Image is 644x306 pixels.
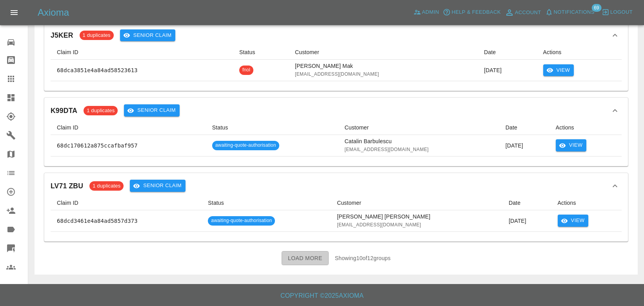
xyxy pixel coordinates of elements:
th: Status [233,45,289,60]
h6: Copyright © 2025 Axioma [6,290,638,301]
span: 1 duplicates [80,31,114,39]
th: Date [502,196,551,210]
button: Notifications [543,6,597,18]
th: Claim ID [51,45,233,60]
span: [EMAIL_ADDRESS][DOMAIN_NAME] [295,71,379,77]
th: Actions [551,196,622,210]
th: Date [499,120,549,135]
span: 1 duplicates [89,182,124,190]
p: [DATE] [509,217,545,225]
p: [PERSON_NAME] Mak [295,62,471,70]
button: Senior Claim [124,104,180,117]
th: Status [202,196,331,210]
span: fnol [239,67,253,73]
p: J5KER [51,30,73,40]
h5: Axioma [38,6,69,19]
span: Help & Feedback [451,8,500,17]
th: Actions [549,120,622,135]
p: Showing 10 of 12 groups [335,254,391,262]
p: [DATE] [506,142,543,149]
span: Logout [610,8,633,17]
button: Open drawer [5,3,24,22]
th: Date [478,45,537,60]
th: Status [206,120,338,135]
th: Customer [289,45,478,60]
button: View [543,64,574,76]
button: Senior Claim [120,29,176,42]
span: Admin [422,8,439,17]
p: K99DTA [51,106,77,116]
p: 68dc170612a875ccafbaf957 [57,142,200,149]
th: Customer [331,196,502,210]
th: Customer [338,120,499,135]
span: 69 [591,4,601,12]
span: awaiting-quote-authorisation [208,217,275,224]
button: Help & Feedback [441,6,502,18]
a: Admin [411,6,441,18]
th: Claim ID [51,120,206,135]
span: Account [515,8,541,17]
button: Senior Claim [130,180,186,192]
p: Catalin Barbulescu [344,137,493,145]
span: awaiting-quote-authorisation [212,142,279,149]
th: Claim ID [51,196,202,210]
a: Account [503,6,543,19]
button: View [558,215,589,227]
button: View [556,139,587,151]
span: 1 duplicates [84,107,118,115]
span: [EMAIL_ADDRESS][DOMAIN_NAME] [344,147,429,152]
th: Actions [537,45,622,60]
span: [EMAIL_ADDRESS][DOMAIN_NAME] [337,222,421,228]
span: Notifications [554,8,595,17]
p: 68dca3851e4a84ad58523613 [57,66,227,74]
button: Load More [282,251,329,266]
p: [PERSON_NAME] [PERSON_NAME] [337,213,496,220]
p: LV71 ZBU [51,181,83,191]
p: [DATE] [484,66,531,74]
p: 68dcd3461e4a84ad5857d373 [57,217,195,225]
button: Logout [600,6,635,18]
